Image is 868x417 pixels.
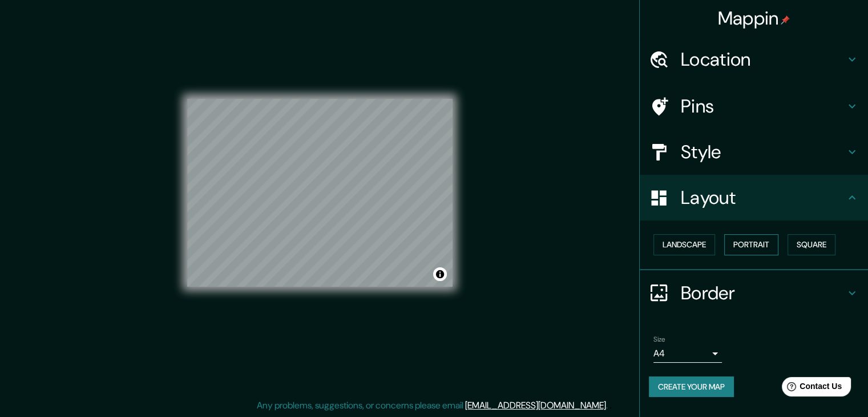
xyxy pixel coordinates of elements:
button: Create your map [649,376,734,398]
div: A4 [653,344,722,363]
label: Size [653,334,665,344]
div: . [608,399,609,412]
div: Style [640,129,868,175]
img: pin-icon.png [781,15,790,25]
div: Layout [640,175,868,220]
p: Any problems, suggestions, or concerns please email . [257,399,608,412]
h4: Location [681,48,845,71]
canvas: Map [187,99,453,287]
h4: Border [681,282,845,304]
h4: Layout [681,186,845,209]
h4: Style [681,141,845,163]
div: . [609,399,612,412]
button: Square [788,234,835,255]
button: Portrait [724,234,778,255]
h4: Mappin [718,7,790,30]
div: Location [640,37,868,82]
h4: Pins [681,95,845,118]
div: Pins [640,83,868,129]
iframe: Help widget launcher [766,372,855,404]
button: Toggle attribution [433,267,447,281]
button: Landscape [653,234,715,255]
a: [EMAIL_ADDRESS][DOMAIN_NAME] [465,399,606,411]
div: Border [640,270,868,316]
